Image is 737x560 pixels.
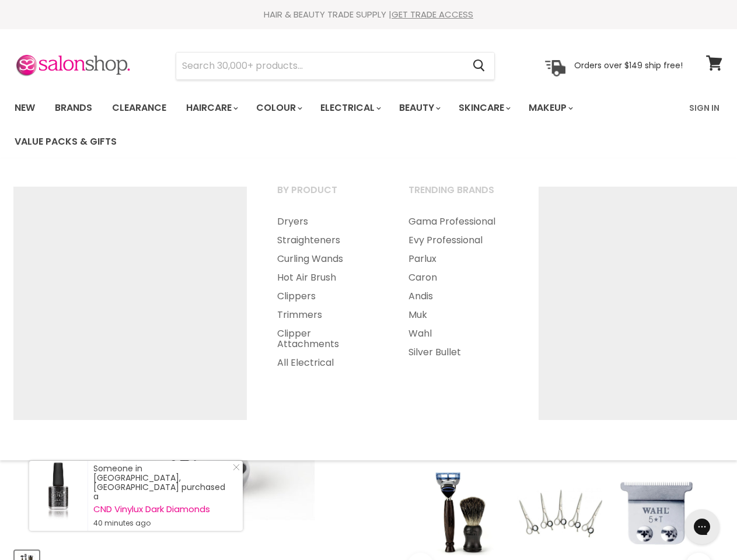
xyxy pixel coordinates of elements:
[263,181,392,210] a: By Product
[450,96,518,120] a: Skincare
[682,96,726,120] a: Sign In
[394,268,523,287] a: Caron
[263,324,392,353] a: Clipper Attachments
[390,96,448,120] a: Beauty
[394,212,523,231] a: Gama Professional
[93,519,231,528] small: 40 minutes ago
[103,96,175,120] a: Clearance
[394,287,523,306] a: Andis
[247,96,309,120] a: Colour
[93,464,231,528] div: Someone in [GEOGRAPHIC_DATA], [GEOGRAPHIC_DATA] purchased a
[263,306,392,324] a: Trimmers
[263,231,392,250] a: Straighteners
[263,212,392,231] a: Dryers
[263,268,392,287] a: Hot Air Brush
[6,96,44,120] a: New
[6,91,682,159] ul: Main menu
[394,306,523,324] a: Muk
[176,52,463,79] input: Search
[394,181,523,210] a: Trending Brands
[177,96,245,120] a: Haircare
[394,343,523,362] a: Silver Bullet
[679,505,725,548] iframe: Gorgias live chat messenger
[520,96,580,120] a: Makeup
[394,250,523,268] a: Parlux
[176,52,495,80] form: Product
[263,212,392,372] ul: Main menu
[233,464,240,471] svg: Close Icon
[6,129,125,154] a: Value Packs & Gifts
[394,324,523,343] a: Wahl
[574,60,683,71] p: Orders over $149 ship free!
[263,287,392,306] a: Clippers
[29,461,88,531] a: Visit product page
[394,231,523,250] a: Evy Professional
[93,505,231,514] a: CND Vinylux Dark Diamonds
[394,212,523,362] ul: Main menu
[463,52,494,79] button: Search
[392,8,473,20] a: GET TRADE ACCESS
[312,96,388,120] a: Electrical
[263,250,392,268] a: Curling Wands
[228,464,240,475] a: Close Notification
[46,96,101,120] a: Brands
[263,353,392,372] a: All Electrical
